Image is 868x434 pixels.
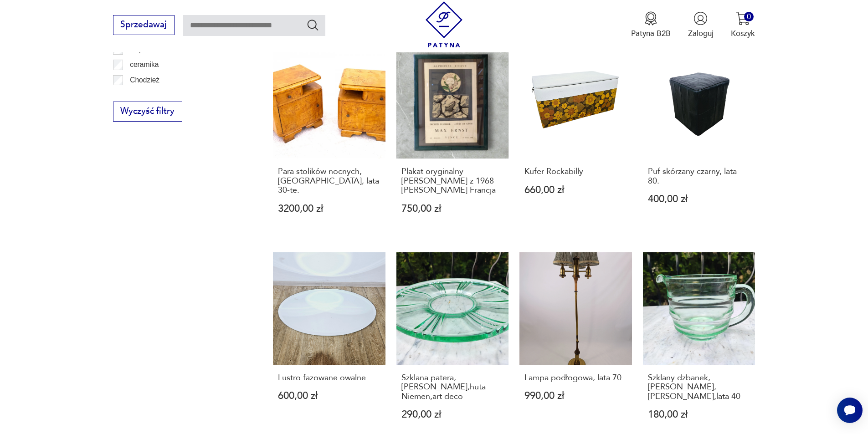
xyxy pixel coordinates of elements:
[113,22,175,29] a: Sprzedawaj
[401,373,504,401] h3: Szklana patera,[PERSON_NAME],huta Niemen,art deco
[524,167,627,176] h3: Kufer Rockabilly
[643,46,755,235] a: Puf skórzany czarny, lata 80.Puf skórzany czarny, lata 80.400,00 zł
[736,11,750,26] img: Ikona koszyka
[631,11,671,39] a: Ikona medaluPatyna B2B
[631,28,671,39] p: Patyna B2B
[693,11,708,26] img: Ikonka użytkownika
[688,28,714,39] p: Zaloguj
[524,373,627,383] h3: Lampa podłogowa, lata 70
[631,11,671,39] button: Patyna B2B
[278,167,380,195] h3: Para stolików nocnych, [GEOGRAPHIC_DATA], lata 30-te.
[731,11,755,39] button: 0Koszyk
[130,74,159,86] p: Chodzież
[731,28,755,39] p: Koszyk
[524,185,627,195] p: 660,00 zł
[130,90,157,102] p: Ćmielów
[401,204,504,214] p: 750,00 zł
[130,59,159,71] p: ceramika
[396,46,509,235] a: Plakat oryginalny Maxa Ernsta z 1968 r. Vence FrancjaPlakat oryginalny [PERSON_NAME] z 1968 [PERS...
[644,11,658,26] img: Ikona medalu
[278,204,380,214] p: 3200,00 zł
[278,391,380,401] p: 600,00 zł
[401,410,504,419] p: 290,00 zł
[648,410,750,419] p: 180,00 zł
[273,46,385,235] a: Para stolików nocnych, Polska, lata 30-te.Para stolików nocnych, [GEOGRAPHIC_DATA], lata 30-te.32...
[401,167,504,195] h3: Plakat oryginalny [PERSON_NAME] z 1968 [PERSON_NAME] Francja
[688,11,714,39] button: Zaloguj
[524,391,627,401] p: 990,00 zł
[113,102,182,122] button: Wyczyść filtry
[278,373,380,383] h3: Lustro fazowane owalne
[648,167,750,186] h3: Puf skórzany czarny, lata 80.
[519,46,632,235] a: Kufer RockabillyKufer Rockabilly660,00 zł
[744,12,754,21] div: 0
[837,398,863,423] iframe: Smartsupp widget button
[421,1,467,47] img: Patyna - sklep z meblami i dekoracjami vintage
[113,15,175,35] button: Sprzedawaj
[648,373,750,401] h3: Szklany dzbanek,[PERSON_NAME],[PERSON_NAME],lata 40
[648,194,750,204] p: 400,00 zł
[306,18,319,31] button: Szukaj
